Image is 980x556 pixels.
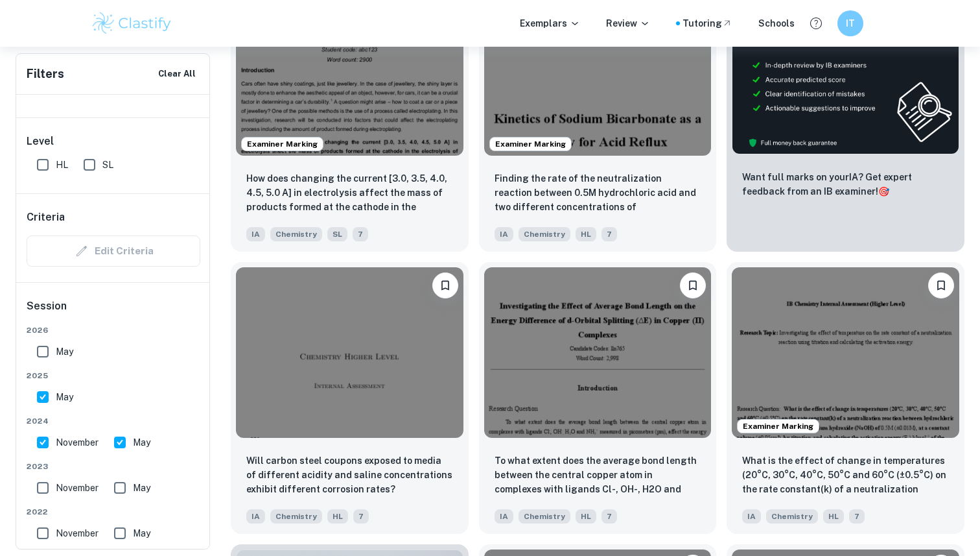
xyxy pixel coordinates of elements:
span: HL [56,158,68,172]
p: To what extent does the average bond length between the central copper atom in complexes with lig... [495,453,701,498]
span: HL [327,509,348,524]
h6: Level [27,134,200,149]
img: Chemistry IA example thumbnail: To what extent does the average bond len [484,267,712,438]
span: Chemistry [270,227,322,241]
button: Bookmark [928,272,954,298]
h6: Session [27,298,200,324]
span: SL [102,158,113,172]
span: 7 [601,227,617,241]
button: Help and Feedback [805,12,827,34]
span: November [56,526,99,540]
h6: Filters [27,65,64,83]
span: HL [576,227,596,241]
img: Chemistry IA example thumbnail: What is the effect of change in temperat [732,267,959,438]
span: HL [823,509,844,524]
p: What is the effect of change in temperatures (20°C, 30°C, 40°C, 50°C and 60°C (±0.5°C) on the rat... [742,453,949,498]
button: Bookmark [432,272,458,298]
p: Finding the rate of the neutralization reaction between 0.5M hydrochloric acid and two different ... [495,171,701,215]
span: IA [495,227,513,241]
a: Examiner MarkingBookmarkWhat is the effect of change in temperatures (20°C, 30°C, 40°C, 50°C and ... [727,262,964,534]
span: November [56,435,99,450]
span: May [56,390,73,404]
span: Chemistry [519,227,570,241]
span: Chemistry [766,509,818,524]
span: 2025 [27,370,200,381]
p: Will carbon steel coupons exposed to media of different acidity and saline concentrations exhibit... [246,453,453,496]
a: Schools [758,16,795,30]
button: IT [837,10,863,36]
span: IA [495,509,513,524]
p: Want full marks on your IA ? Get expert feedback from an IB examiner! [742,170,949,199]
button: Bookmark [680,272,706,298]
p: Review [606,16,650,30]
span: November [56,481,99,495]
span: SL [327,227,347,241]
h6: IT [843,16,858,30]
span: 2023 [27,461,200,472]
span: Chemistry [519,509,570,524]
span: 7 [353,509,369,524]
span: 2026 [27,324,200,336]
div: Criteria filters are unavailable when searching by topic [27,236,200,267]
span: HL [576,509,596,524]
span: Examiner Marking [490,138,571,150]
span: Examiner Marking [738,420,819,432]
span: 7 [353,227,368,241]
span: IA [742,509,761,524]
span: 7 [601,509,617,524]
span: IA [246,227,265,241]
p: Exemplars [520,16,580,30]
p: How does changing the current [3.0, 3.5, 4.0, 4.5, 5.0 A] in electrolysis affect the mass of prod... [246,171,453,215]
span: 2024 [27,415,200,427]
span: May [133,481,150,495]
span: IA [246,509,265,524]
img: Clastify logo [91,10,173,36]
span: Examiner Marking [242,138,323,150]
span: 🎯 [878,186,889,197]
span: Chemistry [270,509,322,524]
a: BookmarkWill carbon steel coupons exposed to media of different acidity and saline concentrations... [231,262,469,534]
h6: Criteria [27,210,65,225]
span: 7 [849,509,865,524]
img: Chemistry IA example thumbnail: Will carbon steel coupons exposed to med [236,267,463,438]
span: May [133,526,150,540]
button: Clear All [155,64,199,84]
span: 2022 [27,506,200,518]
a: Tutoring [682,16,732,30]
span: May [133,435,150,450]
span: May [56,344,73,359]
a: BookmarkTo what extent does the average bond length between the central copper atom in complexes ... [479,262,717,534]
